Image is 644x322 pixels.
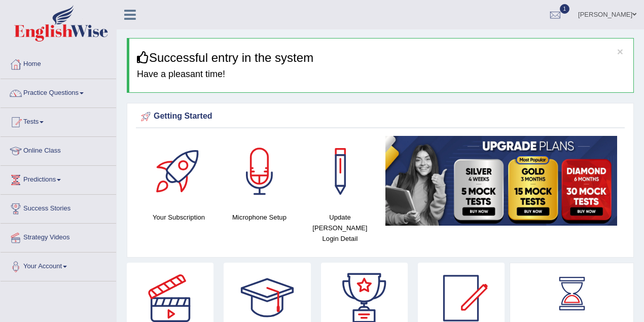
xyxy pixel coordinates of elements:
[617,46,623,57] button: ×
[137,51,626,64] h3: Successful entry in the system
[1,195,116,220] a: Success Stories
[560,4,570,14] span: 1
[1,224,116,249] a: Strategy Videos
[144,212,214,223] h4: Your Subscription
[1,253,116,278] a: Your Account
[1,137,116,162] a: Online Class
[224,212,295,223] h4: Microphone Setup
[1,79,116,104] a: Practice Questions
[137,69,626,80] h4: Have a pleasant time!
[385,136,617,226] img: small5.jpg
[1,108,116,133] a: Tests
[138,109,622,124] div: Getting Started
[305,212,375,244] h4: Update [PERSON_NAME] Login Detail
[1,50,116,76] a: Home
[1,166,116,191] a: Predictions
